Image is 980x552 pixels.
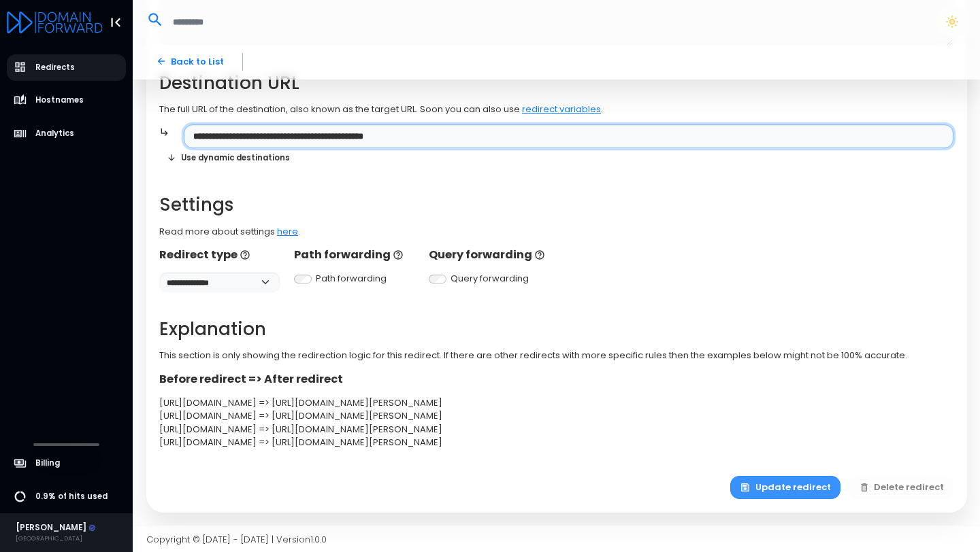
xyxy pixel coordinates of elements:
span: Redirects [35,62,75,73]
button: Toggle Aside [103,10,129,35]
div: [URL][DOMAIN_NAME] => [URL][DOMAIN_NAME][PERSON_NAME] [159,396,953,410]
a: Hostnames [7,87,127,114]
p: Before redirect => After redirect [159,371,953,387]
h2: Explanation [159,319,953,340]
span: Hostnames [35,94,84,106]
a: Analytics [7,120,127,147]
p: The full URL of the destination, also known as the target URL. Soon you can also use . [159,103,953,116]
div: [URL][DOMAIN_NAME] => [URL][DOMAIN_NAME][PERSON_NAME] [159,409,953,423]
p: Path forwarding [294,247,415,263]
a: here [277,225,298,238]
div: [URL][DOMAIN_NAME] => [URL][DOMAIN_NAME][PERSON_NAME] [159,423,953,436]
label: Query forwarding [451,272,529,286]
p: Redirect type [159,247,280,263]
span: 0.9% of hits used [35,491,108,502]
p: Read more about settings . [159,225,953,239]
button: Delete redirect [849,476,954,500]
p: This section is only showing the redirection logic for this redirect. If there are other redirect... [159,349,953,362]
a: Back to List [146,50,234,73]
span: Billing [35,458,60,469]
button: Update redirect [730,476,840,500]
a: Logo [7,12,103,31]
h2: Destination URL [159,73,953,94]
a: Billing [7,450,127,477]
a: Redirects [7,54,127,81]
h2: Settings [159,194,953,215]
p: Query forwarding [429,247,550,263]
label: Path forwarding [316,272,387,286]
span: Analytics [35,128,74,139]
a: 0.9% of hits used [7,483,127,510]
div: [GEOGRAPHIC_DATA] [16,534,97,543]
div: [PERSON_NAME] [16,522,97,534]
div: [URL][DOMAIN_NAME] => [URL][DOMAIN_NAME][PERSON_NAME] [159,436,953,449]
a: redirect variables [522,103,601,116]
span: Copyright © [DATE] - [DATE] | Version 1.0.0 [146,532,327,545]
button: Use dynamic destinations [159,148,297,168]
